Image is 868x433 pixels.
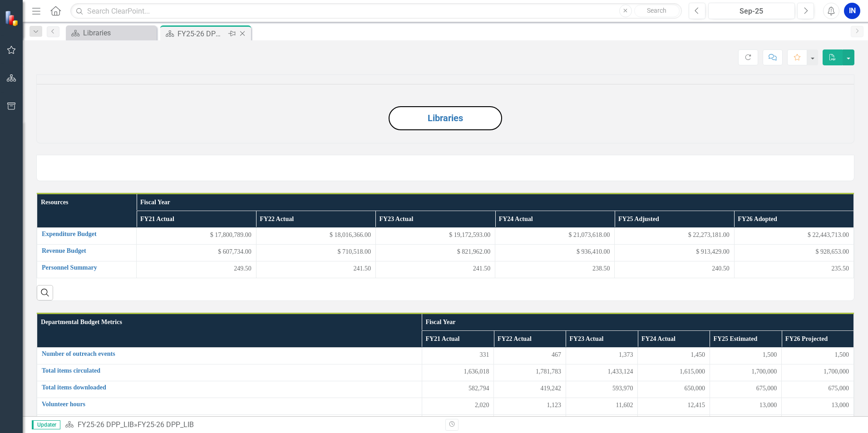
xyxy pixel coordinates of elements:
[375,244,495,261] td: Double-Click to Edit
[337,247,371,256] span: $ 710,518.00
[647,7,666,14] span: Search
[138,420,194,429] div: FY25-26 DPP_LIB
[178,28,226,39] div: FY25-26 DPP_LIB
[638,398,710,414] td: Double-Click to Edit
[829,384,849,393] span: 675,000
[473,264,491,273] span: 241.50
[612,384,633,393] span: 593,970
[422,364,493,381] td: Double-Click to Edit
[566,381,637,398] td: Double-Click to Edit
[816,247,849,256] span: $ 928,653.00
[756,384,777,393] span: 675,000
[475,401,489,410] span: 2,020
[479,350,489,359] span: 331
[495,261,615,278] td: Double-Click to Edit
[42,384,417,391] a: Total items downloaded
[710,414,781,431] td: Double-Click to Edit
[708,3,795,19] button: Sep-25
[494,347,566,364] td: Double-Click to Edit
[137,227,256,244] td: Double-Click to Edit
[256,227,375,244] td: Double-Click to Edit
[37,398,422,414] td: Double-Click to Edit Right Click for Context Menu
[638,364,710,381] td: Double-Click to Edit
[696,247,730,256] span: $ 913,429.00
[37,227,137,244] td: Double-Click to Edit Right Click for Context Menu
[566,347,637,364] td: Double-Click to Edit
[37,347,422,364] td: Double-Click to Edit Right Click for Context Menu
[37,381,422,398] td: Double-Click to Edit Right Click for Context Menu
[37,364,422,381] td: Double-Click to Edit Right Click for Context Menu
[634,5,680,17] button: Search
[690,350,705,359] span: 1,450
[711,6,792,17] div: Sep-25
[375,227,495,244] td: Double-Click to Edit
[353,264,371,273] span: 241.50
[42,350,417,357] a: Number of outreach events
[5,10,20,26] img: ClearPoint Strategy
[422,381,493,398] td: Double-Click to Edit
[832,264,849,273] span: 235.50
[566,414,637,431] td: Double-Click to Edit
[615,227,734,244] td: Double-Click to Edit
[782,347,854,364] td: Double-Click to Edit
[469,384,489,393] span: 582,794
[734,244,853,261] td: Double-Click to Edit
[782,414,854,431] td: Double-Click to Edit
[615,261,734,278] td: Double-Click to Edit
[638,381,710,398] td: Double-Click to Edit
[137,244,256,261] td: Double-Click to Edit
[592,264,610,273] span: 238.50
[536,367,561,376] span: 1,781,783
[824,367,849,376] span: 1,700,000
[375,261,495,278] td: Double-Click to Edit
[218,247,252,256] span: $ 607,734.00
[808,231,849,240] span: $ 22,443,713.00
[330,231,371,240] span: $ 18,016,366.00
[422,414,493,431] td: Double-Click to Edit
[710,347,781,364] td: Double-Click to Edit
[494,381,566,398] td: Double-Click to Edit
[638,414,710,431] td: Double-Click to Edit
[734,261,853,278] td: Double-Click to Edit
[734,227,853,244] td: Double-Click to Edit
[494,414,566,431] td: Double-Click to Edit
[566,398,637,414] td: Double-Click to Edit
[680,367,705,376] span: 1,615,000
[256,261,375,278] td: Double-Click to Edit
[32,420,60,429] span: Updater
[566,364,637,381] td: Double-Click to Edit
[763,350,777,359] span: 1,500
[137,261,256,278] td: Double-Click to Edit
[42,264,132,271] a: Personnel Summary
[568,231,610,240] span: $ 21,073,618.00
[607,367,633,376] span: 1,433,124
[428,113,463,123] a: Libraries
[234,264,252,273] span: 249.50
[638,347,710,364] td: Double-Click to Edit
[42,401,417,408] a: Volunteer hours
[552,350,561,359] span: 467
[540,384,561,393] span: 419,242
[712,264,730,273] span: 240.50
[42,367,417,374] a: Total items circulated
[710,364,781,381] td: Double-Click to Edit
[495,244,615,261] td: Double-Click to Edit
[835,350,849,359] span: 1,500
[37,244,137,261] td: Double-Click to Edit Right Click for Context Menu
[449,231,490,240] span: $ 19,172,593.00
[782,364,854,381] td: Double-Click to Edit
[42,231,132,237] a: Expenditure Budget
[615,244,734,261] td: Double-Click to Edit
[577,247,610,256] span: $ 936,410.00
[37,261,137,278] td: Double-Click to Edit Right Click for Context Menu
[210,231,252,240] span: $ 17,800,789.00
[422,398,493,414] td: Double-Click to Edit
[687,401,705,410] span: 12,415
[616,401,633,410] span: 11,602
[464,367,489,376] span: 1,636,018
[42,247,132,254] a: Revenue Budget
[688,231,730,240] span: $ 22,273,181.00
[389,106,502,130] button: Libraries
[710,381,781,398] td: Double-Click to Edit
[844,3,860,19] div: IN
